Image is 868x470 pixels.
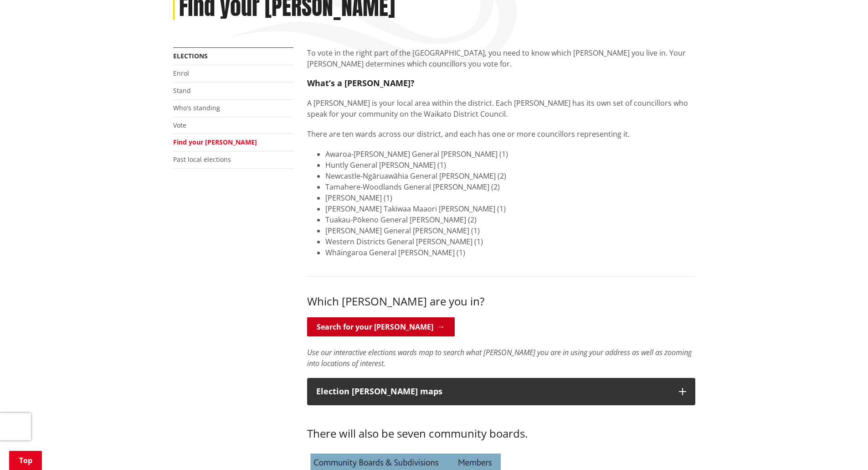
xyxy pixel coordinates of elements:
h3: There will also be seven community boards. [307,414,695,441]
li: Whāingaroa General [PERSON_NAME] (1) [325,247,695,258]
strong: What’s a [PERSON_NAME]? [307,77,415,88]
a: Stand [173,86,191,95]
a: Search for your [PERSON_NAME] [307,317,455,336]
li: Awaroa-[PERSON_NAME] General [PERSON_NAME] (1) [325,149,695,160]
iframe: Messenger Launcher [826,432,859,465]
li: Huntly General [PERSON_NAME] (1) [325,160,695,170]
li: Tuakau-Pōkeno General [PERSON_NAME] (2) [325,214,695,225]
li: Western Districts General [PERSON_NAME] (1) [325,236,695,247]
p: A [PERSON_NAME] is your local area within the district. Each [PERSON_NAME] has its own set of cou... [307,98,695,119]
h3: Which [PERSON_NAME] are you in? [307,295,695,308]
p: Election [PERSON_NAME] maps [316,387,670,396]
li: Newcastle-Ngāruawāhia General [PERSON_NAME] (2) [325,170,695,181]
p: There are ten wards across our district, and each has one or more councillors representing it. [307,129,695,139]
li: [PERSON_NAME] General [PERSON_NAME] (1) [325,225,695,236]
li: Tamahere-Woodlands General [PERSON_NAME] (2) [325,181,695,192]
a: Enrol [173,69,189,77]
a: Elections [173,52,208,60]
button: Election [PERSON_NAME] maps [307,378,695,405]
em: Use our interactive elections wards map to search what [PERSON_NAME] you are in using your addres... [307,347,692,368]
span: To vote in the right part of the [GEOGRAPHIC_DATA], you need to know which [PERSON_NAME] you live... [307,48,686,69]
a: Vote [173,121,186,129]
li: [PERSON_NAME] Takiwaa Maaori [PERSON_NAME] (1) [325,203,695,214]
a: Top [9,451,42,470]
a: Find your [PERSON_NAME] [173,138,257,146]
a: Who's standing [173,103,220,112]
a: Past local elections [173,155,231,164]
li: [PERSON_NAME] (1) [325,192,695,203]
